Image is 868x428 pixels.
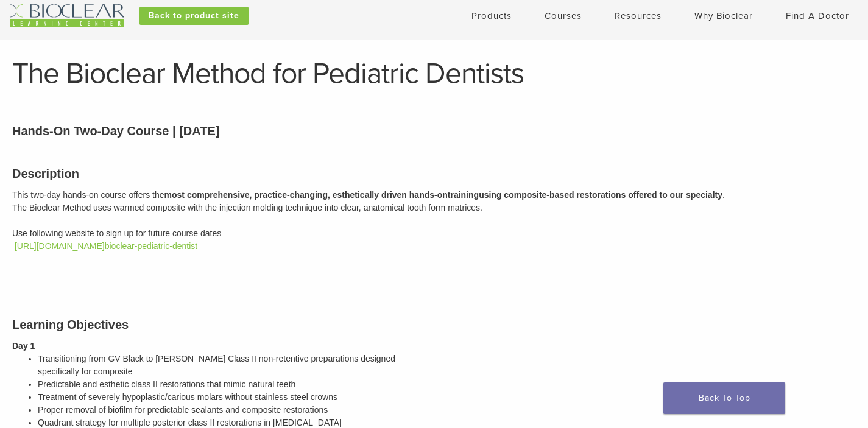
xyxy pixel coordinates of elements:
[164,190,448,200] span: most comprehensive, practice-changing, esthetically driven hands-on
[615,10,662,21] a: Resources
[448,190,479,200] span: training
[12,203,482,212] span: The Bioclear Method uses warmed composite with the injection molding technique into clear, anatom...
[694,10,753,21] a: Why Bioclear
[12,122,856,140] p: Hands-On Two-Day Course | [DATE]
[722,190,725,200] span: .
[10,4,124,27] img: Bioclear
[12,341,35,351] b: Day 1
[12,227,856,240] div: Use following website to sign up for future course dates
[12,190,164,200] span: This two-day hands-on course offers the
[38,418,342,427] span: Quadrant strategy for multiple posterior class II restorations in [MEDICAL_DATA]
[12,59,856,88] h1: The Bioclear Method for Pediatric Dentists
[545,10,582,21] a: Courses
[38,354,395,376] span: Transitioning from GV Black to [PERSON_NAME] Class II non-retentive preparations designed specifi...
[479,190,722,200] span: using composite-based restorations offered to our specialty
[15,241,197,251] a: [URL][DOMAIN_NAME]bioclear-pediatric-dentist
[663,382,785,414] a: Back To Top
[786,10,849,21] a: Find A Doctor
[38,405,328,415] span: Proper removal of biofilm for predictable sealants and composite restorations
[12,315,425,334] h3: Learning Objectives
[471,10,512,21] a: Products
[38,392,337,402] span: Treatment of severely hypoplastic/carious molars without stainless steel crowns
[12,164,856,183] h3: Description
[38,379,295,389] span: Predictable and esthetic class II restorations that mimic natural teeth
[139,7,249,25] a: Back to product site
